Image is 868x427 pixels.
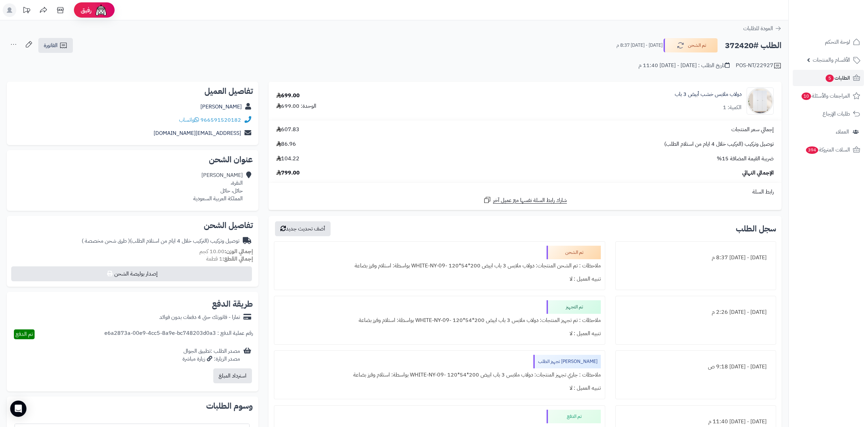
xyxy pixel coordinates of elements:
a: الفاتورة [38,38,73,53]
div: [PERSON_NAME] تجهيز الطلب [533,355,601,368]
h2: طريقة الدفع [212,300,253,308]
div: POS-NT/22927 [736,62,782,70]
span: الطلبات [825,73,850,83]
a: واتساب [179,116,199,124]
div: مصدر الزيارة: زيارة مباشرة [182,355,240,363]
div: تم الدفع [547,410,601,423]
a: السلات المتروكة394 [793,142,864,158]
span: 394 [806,146,818,154]
div: تاريخ الطلب : [DATE] - [DATE] 11:40 م [638,62,730,69]
button: أضف تحديث جديد [275,221,331,236]
div: تنبيه العميل : لا [278,327,601,340]
span: الإجمالي النهائي [742,169,774,177]
button: استرداد المبلغ [213,368,252,383]
div: ملاحظات : تم الشحن المنتجات: دولاب ملابس 3 باب ابيض 200*54*120 -WHITE-NY-09 بواسطة: استلام وفرز ب... [278,259,601,272]
div: [DATE] - [DATE] 8:37 م [620,251,772,264]
a: دولاب ملابس خشب أبيض 3 باب [675,90,742,98]
span: ( طرق شحن مخصصة ) [82,237,130,245]
div: [DATE] - [DATE] 2:26 م [620,306,772,319]
div: رابط السلة [271,188,779,196]
span: العملاء [836,127,849,137]
div: تم التجهيز [547,300,601,314]
img: ai-face.png [94,3,108,17]
span: 104.22 [276,155,299,163]
button: إصدار بوليصة الشحن [11,266,252,281]
div: ملاحظات : جاري تجهيز المنتجات: دولاب ملابس 3 باب ابيض 200*54*120 -WHITE-NY-09 بواسطة: استلام وفرز... [278,368,601,382]
h2: تفاصيل الشحن [12,221,253,229]
span: إجمالي سعر المنتجات [731,126,774,134]
img: 1753186020-1-90x90.jpg [747,87,773,115]
div: تنبيه العميل : لا [278,272,601,286]
span: العودة للطلبات [743,24,773,33]
div: 699.00 [276,92,300,100]
div: الوحدة: 699.00 [276,102,316,110]
div: ملاحظات : تم تجهيز المنتجات: دولاب ملابس 3 باب ابيض 200*54*120 -WHITE-NY-09 بواسطة: استلام وفرز ب... [278,314,601,327]
a: العودة للطلبات [743,24,782,33]
a: شارك رابط السلة نفسها مع عميل آخر [483,196,567,204]
small: 1 قطعة [206,255,253,263]
span: توصيل وتركيب (التركيب خلال 4 ايام من استلام الطلب) [664,140,774,148]
a: طلبات الإرجاع [793,106,864,122]
span: السلات المتروكة [805,145,850,155]
a: لوحة التحكم [793,34,864,50]
span: تم الدفع [16,330,33,338]
small: [DATE] - [DATE] 8:37 م [616,42,663,49]
div: تنبيه العميل : لا [278,382,601,395]
div: تم الشحن [547,246,601,259]
span: رفيق [81,6,92,14]
span: 799.00 [276,169,300,177]
a: الطلبات5 [793,70,864,86]
h2: عنوان الشحن [12,156,253,164]
a: العملاء [793,124,864,140]
span: الفاتورة [44,41,58,49]
small: 10.00 كجم [199,247,253,256]
strong: إجمالي القطع: [222,255,253,263]
img: logo-2.png [822,18,862,32]
div: مصدر الطلب :تطبيق الجوال [182,347,240,363]
div: توصيل وتركيب (التركيب خلال 4 ايام من استلام الطلب) [82,237,239,245]
h2: وسوم الطلبات [12,402,253,410]
a: المراجعات والأسئلة10 [793,88,864,104]
div: [PERSON_NAME] النقرة، حائل، حائل المملكة العربية السعودية [193,171,243,202]
span: المراجعات والأسئلة [801,91,850,101]
div: [DATE] - [DATE] 9:18 ص [620,360,772,373]
span: طلبات الإرجاع [823,109,850,119]
button: تم الشحن [664,38,718,53]
a: 966591520182 [200,116,241,124]
span: لوحة التحكم [825,37,850,47]
span: الأقسام والمنتجات [813,55,850,65]
strong: إجمالي الوزن: [224,247,253,256]
div: تمارا - فاتورتك حتى 4 دفعات بدون فوائد [159,313,240,321]
a: تحديثات المنصة [18,3,35,19]
div: رقم عملية الدفع : e6a2873a-00e9-4cc5-8a9e-bc748203d0a3 [104,329,253,339]
a: [PERSON_NAME] [200,103,242,111]
span: 86.96 [276,140,296,148]
span: 607.83 [276,126,299,134]
span: ضريبة القيمة المضافة 15% [717,155,774,163]
h2: تفاصيل العميل [12,87,253,95]
span: شارك رابط السلة نفسها مع عميل آخر [493,197,567,204]
div: Open Intercom Messenger [10,401,26,417]
div: الكمية: 1 [723,104,742,111]
a: [EMAIL_ADDRESS][DOMAIN_NAME] [154,129,241,137]
h2: الطلب #372420 [725,39,782,53]
span: 10 [802,93,811,100]
span: 5 [826,75,834,82]
h3: سجل الطلب [736,225,776,233]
